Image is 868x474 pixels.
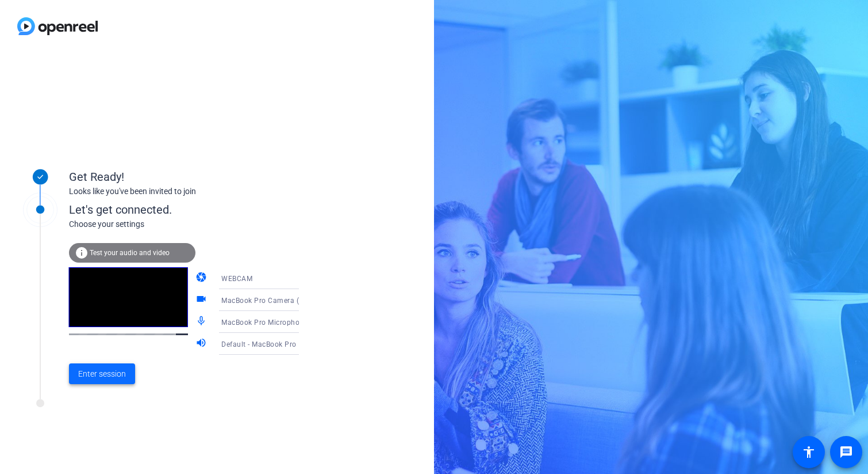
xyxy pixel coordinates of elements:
span: MacBook Pro Camera (0000:0001) [221,295,338,305]
span: Test your audio and video [90,249,170,257]
div: Choose your settings [69,218,322,230]
button: Enter session [69,363,135,384]
div: Get Ready! [69,168,299,185]
mat-icon: camera [195,271,209,285]
span: Default - MacBook Pro Speakers (Built-in) [221,339,360,348]
div: Let's get connected. [69,201,322,218]
mat-icon: info [75,246,89,260]
mat-icon: accessibility [802,445,816,459]
div: Looks like you've been invited to join [69,185,299,198]
mat-icon: message [839,445,853,459]
mat-icon: mic_none [195,315,209,329]
span: MacBook Pro Microphone (Built-in) [221,317,339,327]
mat-icon: videocam [195,293,209,307]
mat-icon: volume_up [195,337,209,351]
span: Enter session [78,368,126,380]
span: WEBCAM [221,275,252,283]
